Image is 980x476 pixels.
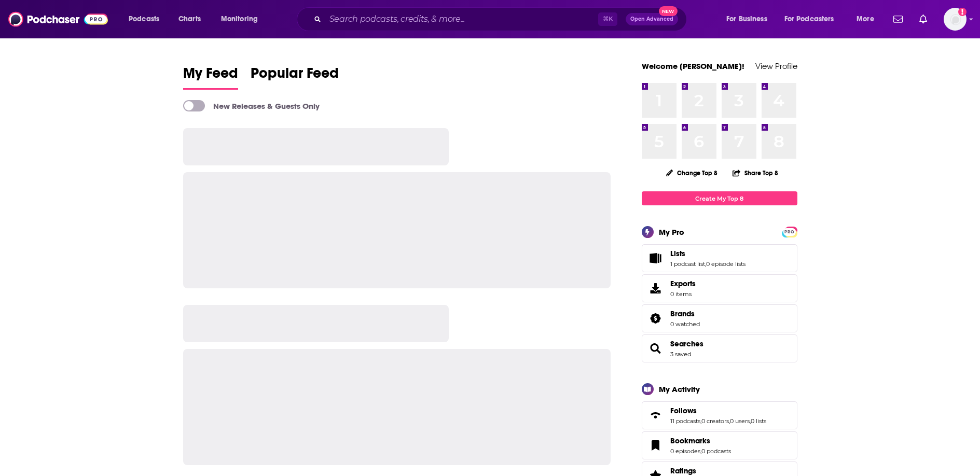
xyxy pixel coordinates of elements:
[670,309,700,318] a: Brands
[659,6,678,16] span: New
[670,249,685,258] span: Lists
[670,260,705,268] a: 1 podcast list
[783,228,796,236] span: PRO
[958,8,967,16] svg: Add a profile image
[670,466,731,475] a: Ratings
[670,290,696,298] span: 0 items
[645,311,666,326] a: Brands
[857,12,874,26] span: More
[706,260,746,268] a: 0 episode lists
[251,64,339,88] span: Popular Feed
[670,447,700,455] a: 0 episodes
[670,406,697,415] span: Follows
[726,12,767,26] span: For Business
[598,12,617,26] span: ⌘ K
[172,11,207,27] a: Charts
[784,12,834,26] span: For Podcasters
[670,436,731,445] a: Bookmarks
[889,10,907,28] a: Show notifications dropdown
[730,417,750,425] a: 0 users
[778,11,849,27] button: open menu
[701,417,729,425] a: 0 creators
[670,466,696,475] span: Ratings
[700,447,701,455] span: ,
[670,339,703,348] a: Searches
[642,431,797,459] span: Bookmarks
[670,279,696,288] span: Exports
[751,417,766,425] a: 0 lists
[121,11,173,27] button: open menu
[251,64,339,90] a: Popular Feed
[645,438,666,453] a: Bookmarks
[915,10,931,28] a: Show notifications dropdown
[307,7,697,31] div: Search podcasts, credits, & more...
[701,447,731,455] a: 0 podcasts
[729,417,730,425] span: ,
[783,228,796,235] a: PRO
[178,12,201,26] span: Charts
[183,100,320,111] a: New Releases & Guests Only
[642,244,797,272] span: Lists
[705,260,706,268] span: ,
[719,11,780,27] button: open menu
[8,9,108,29] img: Podchaser - Follow, Share and Rate Podcasts
[670,320,700,328] a: 0 watched
[670,309,695,318] span: Brands
[660,166,724,179] button: Change Top 8
[670,417,700,425] a: 11 podcasts
[670,406,766,415] a: Follows
[849,11,887,27] button: open menu
[659,384,700,394] div: My Activity
[645,281,666,296] span: Exports
[626,13,678,25] button: Open AdvancedNew
[944,8,967,31] img: User Profile
[700,417,701,425] span: ,
[645,341,666,356] a: Searches
[659,227,684,237] div: My Pro
[645,408,666,423] a: Follows
[642,274,797,302] a: Exports
[670,436,710,445] span: Bookmarks
[642,191,797,205] a: Create My Top 8
[645,251,666,265] a: Lists
[630,17,673,22] span: Open Advanced
[944,8,967,31] span: Logged in as alexatarchetype
[642,334,797,362] span: Searches
[670,249,746,258] a: Lists
[129,12,159,26] span: Podcasts
[183,64,238,88] span: My Feed
[670,351,691,358] a: 3 saved
[732,163,779,183] button: Share Top 8
[642,61,744,71] a: Welcome [PERSON_NAME]!
[214,11,271,27] button: open menu
[642,401,797,429] span: Follows
[221,12,258,26] span: Monitoring
[325,11,598,27] input: Search podcasts, credits, & more...
[944,8,967,31] button: Show profile menu
[183,64,238,90] a: My Feed
[750,417,751,425] span: ,
[755,61,797,71] a: View Profile
[642,304,797,332] span: Brands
